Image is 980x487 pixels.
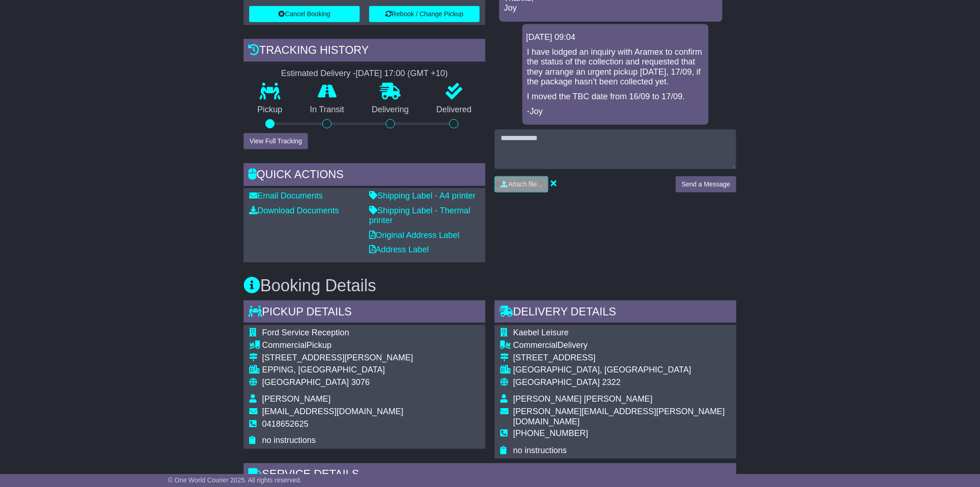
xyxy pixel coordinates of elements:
span: [PHONE_NUMBER] [513,429,588,438]
span: © One World Courier 2025. All rights reserved. [168,476,302,484]
span: 3076 [351,378,370,387]
div: Delivery [513,340,731,351]
span: Ford Service Reception [262,328,349,337]
button: Send a Message [676,176,736,192]
div: [GEOGRAPHIC_DATA], [GEOGRAPHIC_DATA] [513,365,731,375]
p: -Joy [527,107,704,117]
button: Rebook / Change Pickup [369,6,480,22]
h3: Booking Details [244,276,736,295]
div: [DATE] 17:00 (GMT +10) [356,69,448,79]
a: Address Label [369,245,429,254]
p: Delivering [358,105,423,115]
p: I have lodged an inquiry with Aramex to confirm the status of the collection and requested that t... [527,47,704,87]
p: In Transit [296,105,358,115]
span: [PERSON_NAME][EMAIL_ADDRESS][PERSON_NAME][DOMAIN_NAME] [513,407,725,426]
div: Pickup [262,340,413,351]
a: Download Documents [249,206,339,215]
span: no instructions [513,446,567,455]
span: 2322 [602,378,621,387]
div: [DATE] 09:04 [526,32,705,43]
p: Delivered [423,105,486,115]
span: [PERSON_NAME] [PERSON_NAME] [513,394,653,404]
button: Cancel Booking [249,6,360,22]
a: Shipping Label - A4 printer [369,191,476,200]
a: Original Address Label [369,231,459,240]
div: Delivery Details [495,301,736,326]
a: Email Documents [249,191,323,200]
span: [PERSON_NAME] [262,394,331,404]
span: no instructions [262,436,316,445]
div: Tracking history [244,39,485,64]
div: EPPING, [GEOGRAPHIC_DATA] [262,365,413,375]
div: Estimated Delivery - [244,69,485,79]
span: 0418652625 [262,419,308,429]
div: Pickup Details [244,301,485,326]
div: Quick Actions [244,163,485,188]
button: View Full Tracking [244,133,308,149]
span: Commercial [262,340,307,350]
div: [STREET_ADDRESS] [513,353,731,363]
span: Kaebel Leisure [513,328,569,337]
p: Pickup [244,105,296,115]
span: [EMAIL_ADDRESS][DOMAIN_NAME] [262,407,403,416]
div: [STREET_ADDRESS][PERSON_NAME] [262,353,413,363]
span: Commercial [513,340,558,350]
span: [GEOGRAPHIC_DATA] [513,378,600,387]
p: I moved the TBC date from 16/09 to 17/09. [527,92,704,102]
a: Shipping Label - Thermal printer [369,206,471,225]
span: [GEOGRAPHIC_DATA] [262,378,349,387]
